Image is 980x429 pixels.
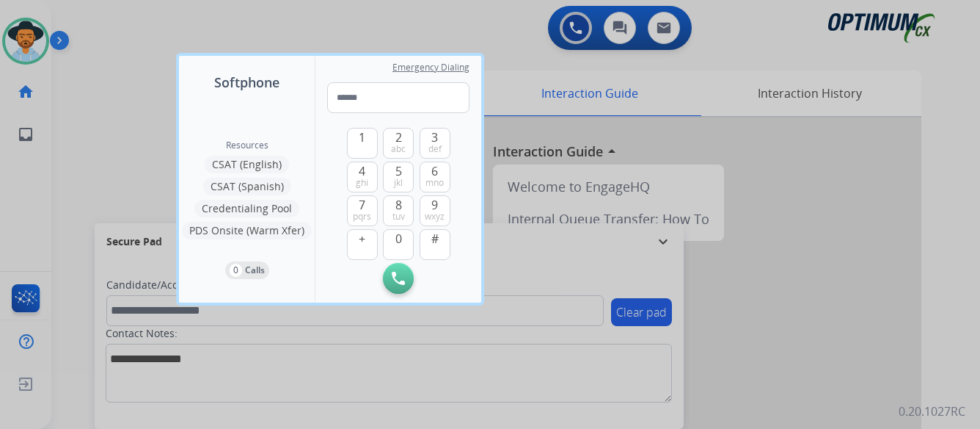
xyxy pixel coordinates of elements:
span: # [431,230,439,248]
span: mno [425,177,444,189]
span: 9 [431,196,438,214]
span: 4 [359,162,365,180]
button: CSAT (English) [205,156,289,173]
span: Emergency Dialing [392,62,469,73]
span: 5 [395,162,402,180]
button: 0 [383,229,414,260]
p: 0 [230,264,242,277]
button: 4ghi [347,162,378,192]
button: 0Calls [225,262,269,279]
p: 0.20.1027RC [899,403,965,420]
span: 2 [395,129,402,146]
img: call-button [392,272,405,285]
button: 8tuv [383,195,414,226]
button: # [420,229,450,260]
button: 5jkl [383,162,414,192]
span: Softphone [214,72,279,93]
span: 6 [431,162,438,180]
span: ghi [356,177,368,189]
p: Calls [245,264,265,277]
button: 6mno [420,162,450,192]
span: 0 [395,230,402,248]
span: 8 [395,196,402,214]
button: 2abc [383,128,414,159]
span: 1 [359,129,365,146]
span: abc [391,143,406,155]
span: tuv [392,211,405,223]
button: Credentialing Pool [194,200,299,217]
button: 9wxyz [420,195,450,226]
button: 1 [347,128,378,159]
span: 7 [359,196,365,214]
button: + [347,229,378,260]
span: jkl [394,177,403,189]
button: CSAT (Spanish) [203,178,291,195]
span: + [359,230,365,248]
button: 7pqrs [347,195,378,226]
span: 3 [431,129,438,146]
span: pqrs [353,211,371,223]
button: 3def [420,128,450,159]
span: def [428,143,442,155]
span: Resources [226,140,268,151]
button: PDS Onsite (Warm Xfer) [182,222,312,239]
span: wxyz [425,211,445,223]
